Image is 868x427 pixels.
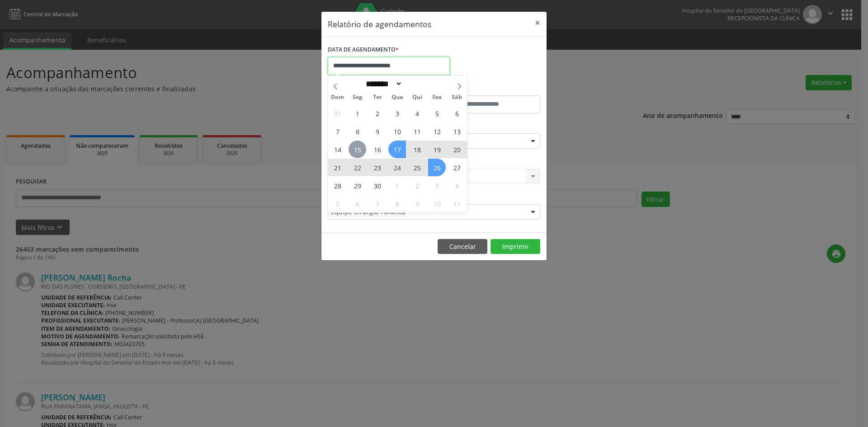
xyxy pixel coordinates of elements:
span: Outubro 1, 2025 [388,177,406,194]
span: Setembro 2, 2025 [368,104,386,122]
span: Setembro 22, 2025 [349,159,366,176]
span: Setembro 17, 2025 [388,141,406,158]
span: Setembro 28, 2025 [329,177,346,194]
span: Setembro 24, 2025 [388,159,406,176]
select: Month [363,79,402,89]
span: Outubro 11, 2025 [448,195,466,212]
span: Outubro 7, 2025 [368,195,386,212]
span: Setembro 25, 2025 [408,159,426,176]
label: ATÉ [436,81,540,95]
button: Close [528,12,547,34]
span: Setembro 27, 2025 [448,159,466,176]
span: Setembro 23, 2025 [368,159,386,176]
span: Setembro 7, 2025 [329,122,346,140]
span: Setembro 10, 2025 [388,122,406,140]
span: Outubro 5, 2025 [329,195,346,212]
span: Outubro 8, 2025 [388,195,406,212]
span: Setembro 3, 2025 [388,104,406,122]
span: Outubro 10, 2025 [428,195,446,212]
span: Qui [407,94,427,100]
span: Outubro 2, 2025 [408,177,426,194]
span: Setembro 29, 2025 [349,177,366,194]
span: Qua [387,94,407,100]
span: Outubro 3, 2025 [428,177,446,194]
span: Setembro 21, 2025 [329,159,346,176]
span: Setembro 16, 2025 [368,141,386,158]
label: DATA DE AGENDAMENTO [328,43,399,57]
span: Outubro 4, 2025 [448,177,466,194]
span: Sex [427,94,447,100]
span: Seg [348,94,368,100]
span: Outubro 9, 2025 [408,195,426,212]
span: Setembro 13, 2025 [448,122,466,140]
span: Dom [328,94,348,100]
span: Setembro 30, 2025 [368,177,386,194]
span: Setembro 15, 2025 [349,141,366,158]
span: Setembro 20, 2025 [448,141,466,158]
span: Setembro 1, 2025 [349,104,366,122]
button: Cancelar [438,239,487,254]
button: Imprimir [491,239,540,254]
span: Setembro 26, 2025 [428,159,446,176]
input: Year [402,79,432,89]
span: Setembro 14, 2025 [329,141,346,158]
span: Agosto 31, 2025 [329,104,346,122]
span: Ter [368,94,387,100]
span: Setembro 11, 2025 [408,122,426,140]
span: Setembro 8, 2025 [349,122,366,140]
span: Setembro 12, 2025 [428,122,446,140]
span: Outubro 6, 2025 [349,195,366,212]
span: Setembro 5, 2025 [428,104,446,122]
span: Setembro 18, 2025 [408,141,426,158]
h5: Relatório de agendamentos [328,18,431,30]
span: Setembro 9, 2025 [368,122,386,140]
span: Sáb [447,94,467,100]
span: Setembro 19, 2025 [428,141,446,158]
span: Setembro 4, 2025 [408,104,426,122]
span: Setembro 6, 2025 [448,104,466,122]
